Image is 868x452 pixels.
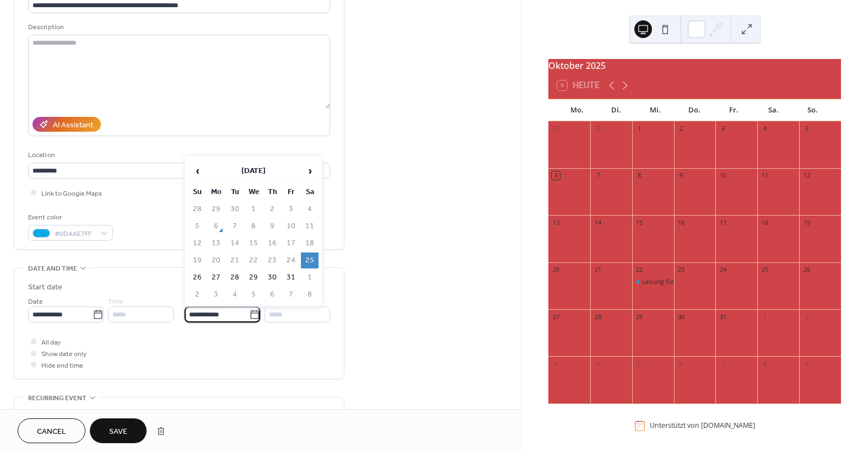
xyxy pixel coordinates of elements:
[552,313,560,321] div: 27
[263,252,281,268] td: 23
[636,99,675,121] div: Mi.
[677,125,686,133] div: 2
[41,348,87,360] span: Show date only
[557,99,596,121] div: Mo.
[635,218,644,227] div: 15
[761,266,769,274] div: 25
[635,171,644,180] div: 8
[594,359,602,368] div: 4
[301,184,319,200] th: Sa
[245,201,262,217] td: 1
[635,125,644,133] div: 1
[53,120,93,131] div: AI Assistant
[301,201,319,217] td: 4
[41,188,102,200] span: Link to Google Maps
[265,296,280,308] span: Time
[677,359,686,368] div: 6
[552,266,560,274] div: 20
[188,218,206,234] td: 5
[90,418,147,443] button: Save
[802,266,811,274] div: 26
[28,263,77,275] span: Date and time
[594,218,602,227] div: 14
[28,21,328,33] div: Description
[677,171,686,180] div: 9
[677,313,686,321] div: 30
[207,201,225,217] td: 29
[594,125,602,133] div: 30
[263,235,281,251] td: 16
[245,287,262,303] td: 5
[188,201,206,217] td: 28
[245,235,262,251] td: 15
[301,235,319,251] td: 18
[109,426,127,438] span: Save
[802,171,811,180] div: 12
[188,235,206,251] td: 12
[635,313,644,321] div: 29
[226,184,244,200] th: Tu
[207,218,225,234] td: 6
[719,359,727,368] div: 7
[719,218,727,227] div: 17
[245,252,262,268] td: 22
[245,184,262,200] th: We
[301,270,319,286] td: 1
[301,218,319,234] td: 11
[635,266,644,274] div: 22
[41,337,61,348] span: All day
[28,282,62,293] div: Start date
[188,252,206,268] td: 19
[108,296,123,308] span: Time
[761,125,769,133] div: 4
[207,270,225,286] td: 27
[282,270,300,286] td: 31
[761,171,769,180] div: 11
[793,99,832,121] div: So.
[650,421,755,431] div: Unterstützt von
[594,266,602,274] div: 21
[632,277,674,287] div: Lesung für Albert Einstein zum 70. Jahr seines Todes
[37,426,66,438] span: Cancel
[226,270,244,286] td: 28
[282,287,300,303] td: 7
[802,359,811,368] div: 9
[301,252,319,268] td: 25
[802,218,811,227] div: 19
[245,218,262,234] td: 8
[263,201,281,217] td: 2
[188,270,206,286] td: 26
[761,218,769,227] div: 18
[552,125,560,133] div: 29
[189,160,206,182] span: ‹
[802,125,811,133] div: 5
[207,287,225,303] td: 3
[761,359,769,368] div: 8
[675,99,714,121] div: Do.
[596,99,635,121] div: Di.
[207,235,225,251] td: 13
[28,296,43,308] span: Date
[55,228,95,240] span: #0DAAE7FF
[677,218,686,227] div: 16
[701,421,755,431] a: [DOMAIN_NAME]
[594,171,602,180] div: 7
[719,266,727,274] div: 24
[41,360,83,372] span: Hide end time
[282,252,300,268] td: 24
[263,270,281,286] td: 30
[226,218,244,234] td: 7
[28,392,87,404] span: Recurring event
[18,418,85,443] button: Cancel
[226,252,244,268] td: 21
[301,160,318,182] span: ›
[552,359,560,368] div: 3
[263,218,281,234] td: 9
[548,59,841,72] div: Oktober 2025
[301,287,319,303] td: 8
[753,99,792,121] div: Sa.
[714,99,753,121] div: Fr.
[677,266,686,274] div: 23
[282,218,300,234] td: 10
[245,270,262,286] td: 29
